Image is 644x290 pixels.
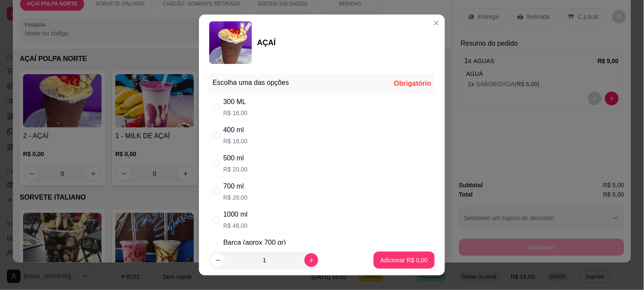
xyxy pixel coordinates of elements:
p: R$ 48,00 [223,221,248,230]
p: Adicionar R$ 0,00 [381,256,428,264]
p: R$ 28,00 [223,193,248,202]
div: 700 ml [223,181,248,191]
div: 1000 ml [223,209,248,220]
p: R$ 16,00 [223,109,248,117]
button: Close [430,16,443,30]
div: 300 ML [223,97,248,107]
div: Escolha uma das opções [213,78,289,88]
p: R$ 18,00 [223,137,248,145]
button: decrease-product-quantity [211,253,225,267]
div: 500 ml [223,153,248,163]
button: Adicionar R$ 0,00 [374,252,435,269]
div: Obrigatório [394,78,431,89]
div: 400 ml [223,125,248,135]
div: Barca (aprox 700 gr) [223,238,286,248]
div: AÇAÍ [257,37,276,49]
img: product-image [209,21,252,64]
p: R$ 20,00 [223,165,248,174]
button: increase-product-quantity [304,253,318,267]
